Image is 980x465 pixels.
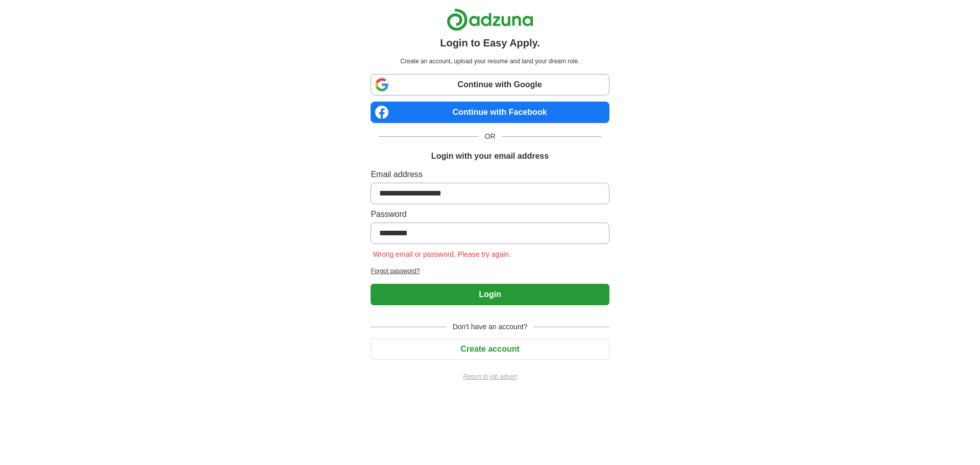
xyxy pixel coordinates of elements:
[371,266,609,276] a: Forgot password?
[371,345,609,353] a: Create account
[371,250,513,258] span: Wrong email or password. Please try again.
[447,322,534,332] span: Don't have an account?
[371,168,609,181] label: Email address
[371,74,609,95] a: Continue with Google
[373,57,607,66] p: Create an account, upload your resume and land your dream role.
[440,35,540,51] h1: Login to Easy Apply.
[371,284,609,305] button: Login
[447,8,533,31] img: Adzuna logo
[371,338,609,360] button: Create account
[371,102,609,123] a: Continue with Facebook
[371,372,609,381] a: Return to job advert
[431,150,549,162] h1: Login with your email address
[479,131,502,142] span: OR
[371,208,609,221] label: Password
